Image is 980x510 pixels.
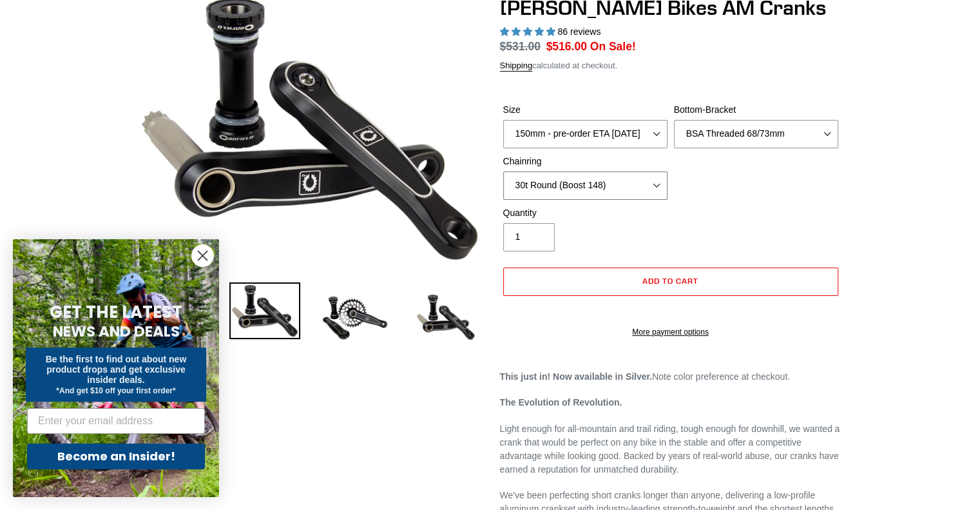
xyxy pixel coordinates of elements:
[500,40,541,53] s: $531.00
[546,40,587,53] span: $516.00
[503,268,838,296] button: Add to cart
[50,300,182,324] span: GET THE LATEST
[674,103,838,117] label: Bottom-Bracket
[642,276,698,286] span: Add to cart
[53,321,180,342] span: NEWS AND DEALS
[503,103,668,117] label: Size
[500,422,841,476] p: Light enough for all-mountain and trail riding, tough enough for downhill, we wanted a crank that...
[503,155,668,168] label: Chainring
[27,444,205,469] button: Become an Insider!
[503,206,668,220] label: Quantity
[590,38,636,55] span: On Sale!
[191,244,214,267] button: Close dialog
[410,282,481,353] img: Load image into Gallery viewer, CANFIELD-AM_DH-CRANKS
[500,59,841,72] div: calculated at checkout.
[500,397,622,407] strong: The Evolution of Revolution.
[557,26,600,37] span: 86 reviews
[27,408,205,434] input: Enter your email address
[503,326,838,338] a: More payment options
[229,282,300,339] img: Load image into Gallery viewer, Canfield Cranks
[56,386,175,395] span: *And get $10 off your first order*
[320,282,390,353] img: Load image into Gallery viewer, Canfield Bikes AM Cranks
[46,354,187,385] span: Be the first to find out about new product drops and get exclusive insider deals.
[500,370,841,384] p: Note color preference at checkout.
[500,61,533,72] a: Shipping
[500,371,653,382] strong: This just in! Now available in Silver.
[500,26,558,37] span: 4.97 stars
